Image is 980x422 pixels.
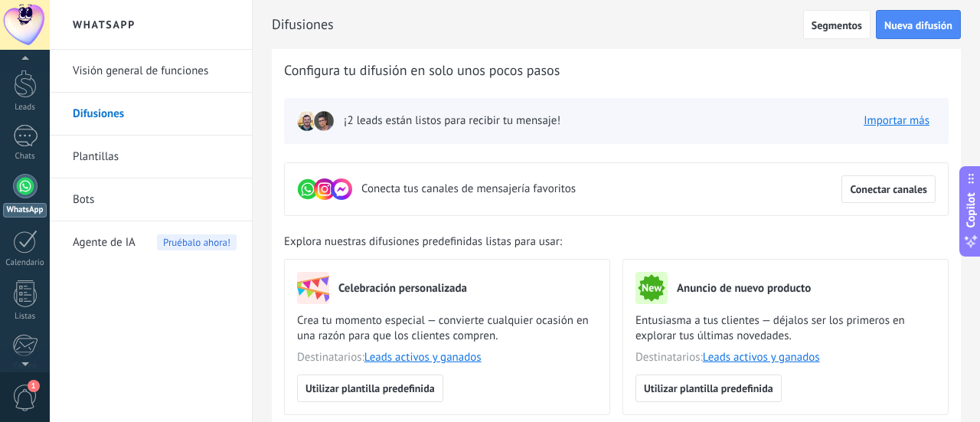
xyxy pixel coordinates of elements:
div: WhatsApp [3,203,47,218]
span: Explora nuestras difusiones predefinidas listas para usar: [284,234,562,250]
div: Calendario [3,258,47,268]
a: Difusiones [73,93,237,136]
h3: Celebración personalizada [338,281,467,296]
span: Conectar canales [850,184,927,195]
button: Utilizar plantilla predefinida [635,375,782,402]
a: Leads activos y ganados [703,350,820,365]
span: Destinatarios: [635,350,936,365]
button: Importar más [857,110,936,132]
span: ¡2 leads están listos para recibir tu mensaje! [344,113,560,129]
li: Bots [50,178,252,221]
img: leadIcon [313,110,335,132]
li: Difusiones [50,93,252,136]
span: Segmentos [812,20,862,31]
li: Agente de IA [50,221,252,263]
span: Conecta tus canales de mensajería favoritos [361,182,576,197]
span: Pruébalo ahora! [157,234,237,250]
span: Nueva difusión [884,20,952,31]
a: Agente de IAPruébalo ahora! [73,221,237,264]
button: Nueva difusión [876,10,961,39]
div: Leads [3,103,47,113]
button: Segmentos [803,10,871,39]
li: Visión general de funciones [50,50,252,93]
span: Crea tu momento especial — convierte cualquier ocasión en una razón para que los clientes compren. [297,313,597,344]
h3: Anuncio de nuevo producto [677,281,811,296]
span: Destinatarios: [297,350,597,365]
span: 1 [28,380,40,392]
li: Plantillas [50,136,252,178]
h2: Difusiones [272,9,803,40]
span: Utilizar plantilla predefinida [644,383,773,394]
div: Listas [3,312,47,322]
a: Plantillas [73,136,237,178]
img: leadIcon [296,110,318,132]
span: Agente de IA [73,221,136,264]
span: Entusiasma a tus clientes — déjalos ser los primeros en explorar tus últimas novedades. [635,313,936,344]
div: Chats [3,152,47,162]
a: Visión general de funciones [73,50,237,93]
button: Utilizar plantilla predefinida [297,375,443,402]
span: Utilizar plantilla predefinida [305,383,435,394]
a: Importar más [864,113,929,128]
span: Configura tu difusión en solo unos pocos pasos [284,61,560,80]
button: Conectar canales [841,175,936,203]
a: Bots [73,178,237,221]
span: Copilot [963,192,978,227]
a: Leads activos y ganados [364,350,482,365]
